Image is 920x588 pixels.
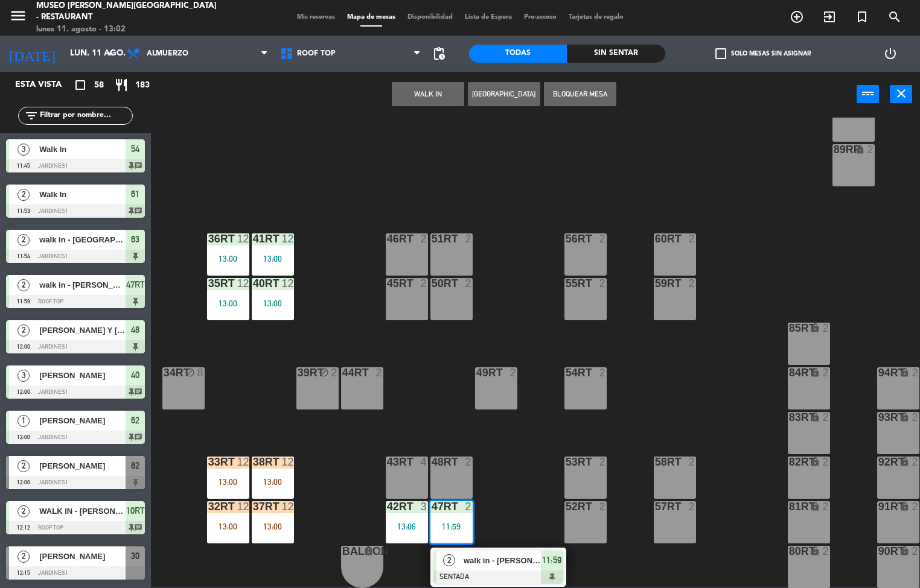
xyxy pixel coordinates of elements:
div: 2 [822,457,829,467]
div: 2 [510,367,517,378]
div: 13:00 [252,478,294,486]
i: lock [810,412,820,422]
div: 2 [912,546,919,557]
div: 2 [822,323,829,334]
div: 2 [465,501,472,512]
i: close [894,86,909,101]
i: power_settings_new [883,46,898,61]
i: lock [363,546,374,556]
div: 43RT [387,457,388,467]
div: 2 [420,278,427,289]
div: 13:06 [386,522,428,531]
div: 60RT [655,233,656,244]
i: power_input [861,86,875,101]
div: 53RT [566,457,566,467]
span: Almuerzo [147,49,188,58]
div: 58RT [655,457,656,467]
span: [PERSON_NAME] [39,414,126,427]
span: Pre-acceso [518,14,563,21]
div: 2 [599,233,606,244]
i: arrow_drop_down [103,46,118,61]
span: Walk In [39,188,126,201]
div: 32rt [208,501,209,512]
span: Lista de Espera [459,14,518,21]
div: 3 [420,501,427,512]
span: WALK IN - [PERSON_NAME] [39,505,126,517]
input: Filtrar por nombre... [39,109,132,122]
div: 2 [822,367,829,378]
i: restaurant [114,78,129,92]
div: 13:00 [252,254,294,263]
i: lock [810,323,820,333]
div: 82RT [789,457,790,467]
div: 2 [688,457,695,467]
div: 2 [465,457,472,467]
div: 81RT [789,501,790,512]
i: lock [899,367,910,378]
div: 12 [237,501,249,512]
div: 4 [420,457,427,467]
span: 82 [131,458,139,473]
div: 12 [281,457,293,467]
span: walk in - [PERSON_NAME] [39,279,126,291]
div: 12 [237,457,249,467]
i: menu [9,7,27,25]
span: Walk In [39,143,126,156]
div: 13:00 [207,478,249,486]
span: [PERSON_NAME] [39,369,126,382]
div: 12 [281,278,293,289]
span: 11:59 [542,553,561,567]
span: 2 [18,189,30,201]
span: 61 [131,187,139,201]
div: 47RT [432,501,432,512]
div: 13:00 [207,299,249,308]
div: 2 [331,367,338,378]
div: 52RT [566,501,566,512]
span: 2 [443,554,455,566]
div: 2 [822,501,829,512]
span: 2 [18,460,30,472]
i: lock [810,501,820,511]
i: lock [855,144,865,154]
span: walk in - [GEOGRAPHIC_DATA] [39,233,126,246]
div: 54RT [566,367,566,378]
label: Solo mesas sin asignar [715,48,811,59]
span: 2 [18,324,30,337]
i: lock [810,546,820,556]
div: 12 [281,233,293,244]
div: 12 [237,233,249,244]
div: 57RT [655,501,656,512]
div: 51RT [432,233,432,244]
div: 56RT [566,233,566,244]
span: 3 [18,144,30,156]
i: block [185,367,195,378]
span: Tarjetas de regalo [563,14,630,21]
div: 2 [465,278,472,289]
div: 8 [197,367,204,378]
span: 63 [131,232,139,247]
div: 2 [867,144,874,155]
i: add_circle_outline [790,10,804,24]
div: 2 [912,367,919,378]
span: pending_actions [432,46,446,61]
div: 33rt [208,457,209,467]
div: 12 [281,501,293,512]
span: [PERSON_NAME] [39,460,126,472]
div: 84RT [789,367,790,378]
span: 2 [18,551,30,563]
div: 2 [688,501,695,512]
div: 35rt [208,278,209,289]
i: filter_list [24,109,39,123]
div: 11:59 [430,522,473,531]
div: 13:00 [207,522,249,531]
span: 30 [131,549,139,563]
span: 2 [18,279,30,291]
i: crop_square [73,78,88,92]
div: 13:00 [207,254,249,263]
div: 85RT [789,323,790,334]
